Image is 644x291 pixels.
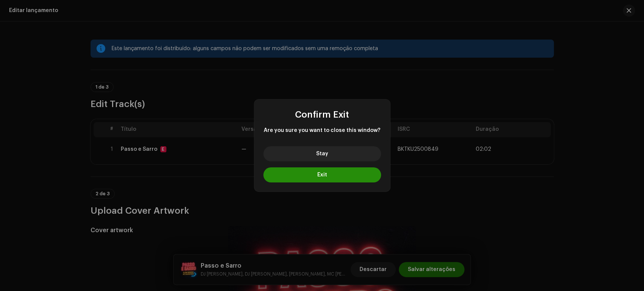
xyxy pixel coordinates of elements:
button: Stay [263,146,381,161]
span: Exit [317,172,327,178]
span: Confirm Exit [295,110,349,119]
span: Are you sure you want to close this window? [263,127,381,134]
button: Exit [263,167,381,182]
span: Stay [316,151,328,156]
